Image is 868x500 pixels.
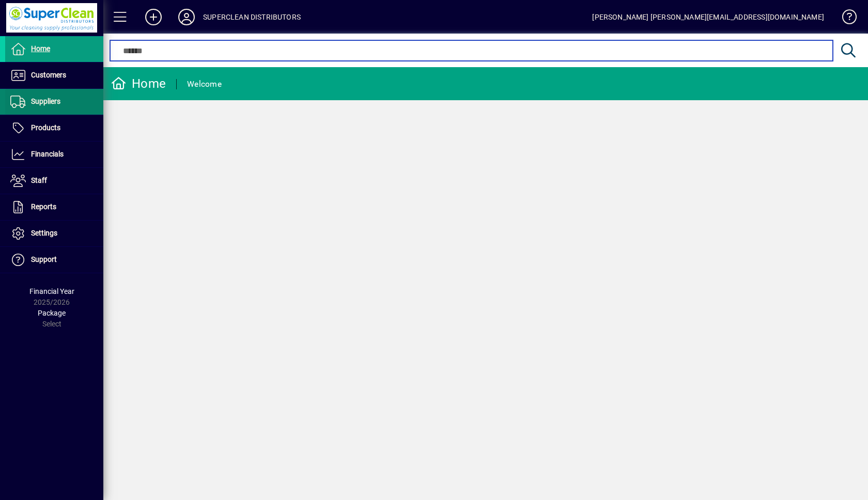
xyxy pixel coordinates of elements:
a: Staff [5,168,103,194]
a: Customers [5,62,103,88]
a: Support [5,247,103,273]
span: Customers [31,71,66,79]
span: Financial Year [29,287,74,295]
a: Suppliers [5,89,103,115]
div: Welcome [187,76,222,92]
div: [PERSON_NAME] [PERSON_NAME][EMAIL_ADDRESS][DOMAIN_NAME] [592,9,824,25]
a: Settings [5,221,103,246]
div: Home [111,75,166,92]
span: Staff [31,176,47,184]
span: Products [31,123,60,132]
button: Profile [170,8,203,26]
span: Reports [31,202,56,211]
span: Suppliers [31,97,60,105]
button: Add [137,8,170,26]
span: Home [31,44,50,53]
div: SUPERCLEAN DISTRIBUTORS [203,9,301,25]
span: Package [38,309,66,317]
a: Knowledge Base [834,2,855,36]
span: Settings [31,229,57,237]
span: Financials [31,150,64,158]
a: Reports [5,194,103,220]
a: Products [5,115,103,141]
a: Financials [5,142,103,167]
span: Support [31,255,57,263]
